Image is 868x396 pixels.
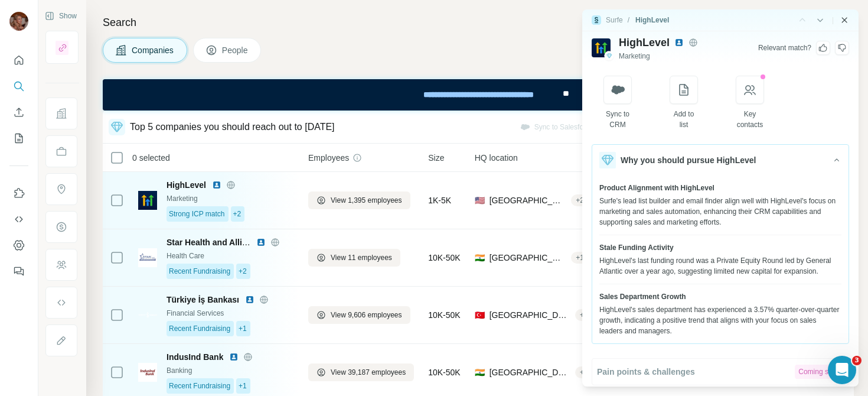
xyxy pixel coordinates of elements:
[592,145,849,176] button: Why you should pursue HighLevel
[37,7,85,25] button: Show
[103,14,854,31] h4: Search
[592,15,601,25] img: Surfe Logo
[599,183,714,193] span: Product Alignment with HighLevel
[132,44,175,56] span: Companies
[571,195,592,206] div: + 22
[308,191,410,209] button: View 1,395 employees
[674,38,684,47] img: LinkedIn avatar
[308,152,349,164] span: Employees
[138,311,157,319] img: Logo of Türkiye İş Bankası
[331,367,406,378] span: View 39,187 employees
[9,12,28,31] img: Avatar
[308,249,400,267] button: View 11 employees
[239,266,247,277] span: +2
[571,252,592,263] div: + 10
[490,366,570,378] span: [GEOGRAPHIC_DATA], [GEOGRAPHIC_DATA]
[490,194,567,206] span: [GEOGRAPHIC_DATA], [US_STATE]
[212,180,221,190] img: LinkedIn logo
[138,363,157,382] img: Logo of IndusInd Bank
[758,43,811,53] div: Relevant match ?
[635,15,669,25] div: HighLevel
[132,152,170,164] span: 0 selected
[428,152,444,164] span: Size
[736,109,764,130] div: Key contacts
[828,356,856,384] iframe: Intercom live chat
[599,291,686,302] span: Sales Department Growth
[167,308,294,319] div: Financial Services
[9,209,28,230] button: Use Surfe API
[592,359,849,385] button: Pain points & challengesComing soon
[428,366,460,378] span: 10K-50K
[599,196,841,228] div: Surfe's lead list builder and email finder align well with HighLevel's focus on marketing and sal...
[167,365,294,376] div: Banking
[331,310,402,320] span: View 9,606 employees
[308,363,414,381] button: View 39,187 employees
[239,323,247,334] span: +1
[138,248,157,267] img: Logo of Star Health and Allied Insurance
[604,109,632,130] div: Sync to CRM
[619,51,650,61] span: Marketing
[599,255,841,277] div: HighLevel's last funding round was a Private Equity Round led by General Atlantic over a year ago...
[229,352,239,362] img: LinkedIn logo
[606,15,623,25] div: Surfe
[169,266,230,277] span: Recent Fundraising
[103,79,854,111] iframe: Banner
[621,154,756,166] span: Why you should pursue HighLevel
[475,366,485,378] span: 🇮🇳
[670,109,698,130] div: Add to list
[130,120,335,134] div: Top 5 companies you should reach out to [DATE]
[138,191,157,210] img: Logo of HighLevel
[490,309,570,321] span: [GEOGRAPHIC_DATA]
[619,34,670,51] span: HighLevel
[167,179,206,191] span: HighLevel
[167,351,223,363] span: IndusInd Bank
[599,304,841,336] div: HighLevel's sales department has experienced a 3.57% quarter-over-quarter growth, indicating a po...
[475,194,485,206] span: 🇺🇸
[256,238,266,247] img: LinkedIn logo
[832,15,834,25] div: |
[9,102,28,123] button: Enrich CSV
[169,209,225,219] span: Strong ICP match
[9,235,28,256] button: Dashboard
[167,193,294,204] div: Marketing
[331,195,402,206] span: View 1,395 employees
[428,252,460,264] span: 10K-50K
[840,15,849,25] button: Close side panel
[167,251,294,261] div: Health Care
[852,356,862,365] span: 3
[222,44,249,56] span: People
[167,294,239,306] span: Türkiye İş Bankası
[169,323,230,334] span: Recent Fundraising
[331,252,392,263] span: View 11 employees
[308,306,410,324] button: View 9,606 employees
[167,238,293,247] span: Star Health and Allied Insurance
[599,242,674,253] span: Stale Funding Activity
[475,252,485,264] span: 🇮🇳
[475,152,518,164] span: HQ location
[9,76,28,97] button: Search
[597,366,695,378] span: Pain points & challenges
[490,252,567,264] span: [GEOGRAPHIC_DATA]
[9,50,28,71] button: Quick start
[9,261,28,282] button: Feedback
[814,14,826,26] button: Side panel - Next
[795,365,844,379] div: Coming soon
[245,295,254,304] img: LinkedIn logo
[239,381,247,391] span: +1
[233,209,242,219] span: +2
[9,128,28,149] button: My lists
[169,381,230,391] span: Recent Fundraising
[428,194,451,206] span: 1K-5K
[428,309,460,321] span: 10K-50K
[475,309,485,321] span: 🇹🇷
[592,38,611,57] img: Logo of HighLevel
[628,15,629,25] li: /
[9,183,28,204] button: Use Surfe on LinkedIn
